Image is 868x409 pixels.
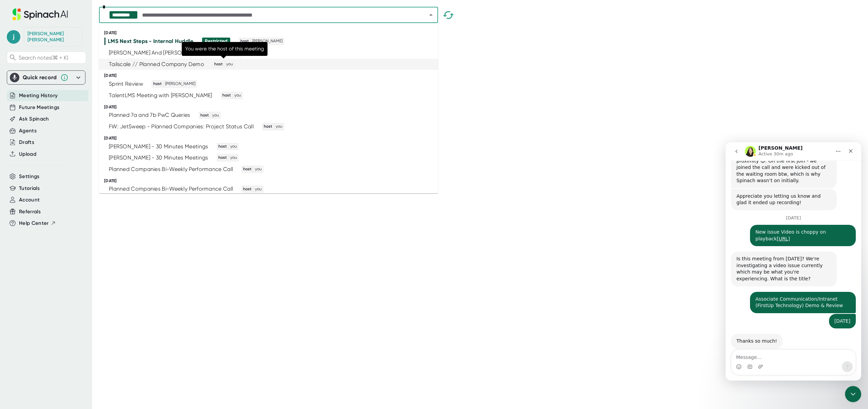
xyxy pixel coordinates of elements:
[19,185,40,192] button: Tutorials
[104,178,438,184] div: [DATE]
[51,94,64,99] a: [URL]
[5,150,130,172] div: Jospeh says…
[221,50,231,56] span: host
[30,87,125,100] div: New issue Video is choppy on playback
[116,219,127,230] button: Send a message…
[254,186,263,192] span: you
[6,208,130,219] textarea: Message…
[5,172,130,192] div: Jospeh says…
[217,144,228,150] span: host
[109,92,212,99] div: TalentLMS Meeting with [PERSON_NAME]
[19,150,36,158] button: Upload
[205,38,228,44] div: Restricted
[109,112,190,119] div: Planned 7a and 7b PwC Queries
[21,222,27,227] button: Gif picker
[30,154,125,167] div: Associate Communication/Intranet (FirstUp Technology) Demo & Review
[109,49,212,56] div: [PERSON_NAME] And [PERSON_NAME] 1H
[11,196,52,202] div: Thanks so much!
[7,30,20,44] span: j
[104,73,438,78] div: [DATE]
[239,38,250,44] span: host
[5,83,130,109] div: Jospeh says…
[27,31,78,43] div: Jospeh Klimczak
[152,81,163,87] span: host
[229,155,238,161] span: you
[109,186,233,192] div: Planned Companies Bi-Weekly Performance Call
[19,173,40,180] button: Settings
[19,219,49,227] span: Help Center
[242,166,253,172] span: host
[5,192,130,221] div: Karin says…
[217,155,228,161] span: host
[19,208,41,216] button: Referrals
[32,222,38,227] button: Upload attachment
[229,144,238,150] span: you
[109,154,208,161] div: [PERSON_NAME] - 30 Minutes Meetings
[5,73,130,83] div: [DATE]
[221,92,232,99] span: host
[19,92,58,100] button: Meeting History
[11,51,95,63] span: Appreciate you letting us know and glad it ended up recording!
[5,109,111,144] div: Is this meeting from [DATE]? We're investigating a video issue currently which may be what you're...
[10,71,82,84] div: Quick record
[19,196,40,204] button: Account
[275,124,283,130] span: you
[19,55,68,61] span: Search notes (⌘ + K)
[104,105,438,110] div: [DATE]
[263,124,273,130] span: host
[5,47,111,68] div: Appreciate you letting us know and glad it ended up recording!
[11,222,16,227] button: Emoji picker
[19,115,49,123] button: Ask Spinach
[19,104,59,111] button: Future Meetings
[233,92,242,99] span: you
[211,112,220,119] span: you
[104,30,438,36] div: [DATE]
[24,150,130,171] div: Associate Communication/Intranet (FirstUp Technology) Demo & Review
[19,127,37,135] button: Agents
[109,176,125,182] div: [DATE]
[5,109,130,149] div: Karin says…
[251,38,283,44] span: [PERSON_NAME]
[5,192,57,207] div: Thanks so much![PERSON_NAME] • 2h ago
[104,136,438,141] div: [DATE]
[23,74,57,81] div: Quick record
[108,38,194,45] div: LMS Next Steps - Internal Huddle
[11,16,100,41] span: On the first join - we joined the call and were kicked out of the waiting room btw, which is why ...
[199,112,210,119] span: host
[109,123,254,130] div: FW: JetSweep - Planned Companies: Project Status Call
[11,113,106,140] div: Is this meeting from [DATE]? We're investigating a video issue currently which may be what you're...
[845,386,861,402] iframe: Intercom live chat
[213,61,224,67] span: host
[109,61,204,68] div: Tailscale // Planned Company Demo
[19,138,34,146] button: Drafts
[242,186,253,192] span: host
[233,50,241,56] span: you
[24,83,130,104] div: New issue Video is choppy on playback[URL]
[426,10,436,20] button: Close
[5,47,130,73] div: Karin says…
[164,81,196,87] span: [PERSON_NAME]
[109,166,233,173] div: Planned Companies Bi-Weekly Performance Call
[726,142,861,381] iframe: Intercom live chat
[109,81,143,87] div: Sprint Review
[19,219,56,227] button: Help Center
[254,166,263,172] span: you
[103,172,130,187] div: [DATE]
[225,61,234,67] span: you
[109,143,208,150] div: [PERSON_NAME] - 30 Minutes Meetings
